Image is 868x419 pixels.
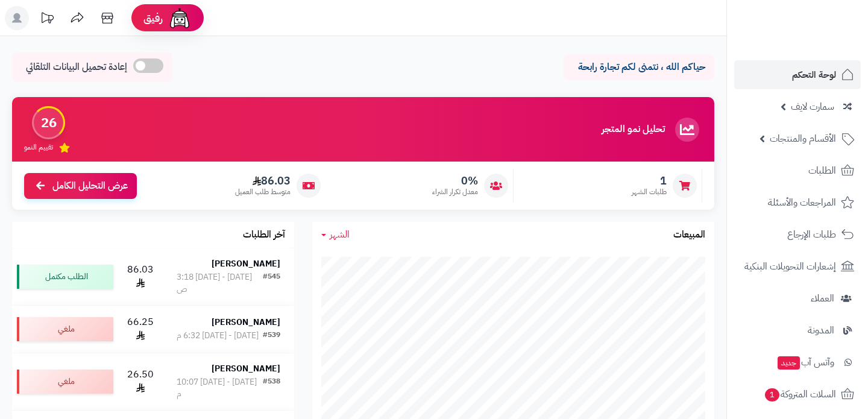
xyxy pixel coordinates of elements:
span: جديد [778,356,800,370]
span: الطلبات [808,162,836,179]
div: [DATE] - [DATE] 6:32 م [177,330,259,342]
strong: [PERSON_NAME] [212,362,280,375]
span: تقييم النمو [24,142,53,153]
span: وآتس آب [776,354,834,371]
span: سمارت لايف [791,98,834,115]
h3: المبيعات [673,230,705,241]
span: السلات المتروكة [764,386,836,403]
a: العملاء [734,284,861,313]
div: #539 [263,330,280,342]
a: السلات المتروكة1 [734,380,861,409]
span: معدل تكرار الشراء [432,187,478,197]
a: لوحة التحكم [734,60,861,89]
p: حياكم الله ، نتمنى لكم تجارة رابحة [573,60,705,74]
a: وآتس آبجديد [734,348,861,377]
a: الطلبات [734,156,861,185]
div: #545 [263,271,280,295]
span: طلبات الشهر [632,187,667,197]
td: 86.03 [118,248,163,305]
span: عرض التحليل الكامل [52,179,128,193]
span: رفيق [143,11,163,25]
h3: آخر الطلبات [243,230,285,241]
span: إشعارات التحويلات البنكية [744,258,836,275]
div: ملغي [17,370,113,394]
a: عرض التحليل الكامل [24,173,137,199]
td: 66.25 [118,306,163,353]
span: متوسط طلب العميل [235,187,291,197]
span: العملاء [811,290,834,307]
img: logo-2.png [786,34,857,59]
span: المراجعات والأسئلة [768,194,836,211]
h3: تحليل نمو المتجر [602,124,665,135]
div: [DATE] - [DATE] 10:07 م [177,376,263,400]
div: ملغي [17,317,113,341]
span: 1 [632,174,667,187]
span: 1 [765,388,779,402]
strong: [PERSON_NAME] [212,316,280,329]
td: 26.50 [118,353,163,410]
span: الشهر [330,227,350,242]
a: المراجعات والأسئلة [734,188,861,217]
span: 0% [432,174,478,187]
div: #538 [263,376,280,400]
span: الأقسام والمنتجات [770,130,836,147]
a: طلبات الإرجاع [734,220,861,249]
img: ai-face.png [168,6,192,30]
div: [DATE] - [DATE] 3:18 ص [177,271,263,295]
span: المدونة [808,322,834,339]
a: إشعارات التحويلات البنكية [734,252,861,281]
span: طلبات الإرجاع [787,226,836,243]
span: إعادة تحميل البيانات التلقائي [26,60,127,74]
span: 86.03 [235,174,291,187]
span: لوحة التحكم [792,66,836,83]
div: الطلب مكتمل [17,265,113,289]
a: تحديثات المنصة [32,6,62,33]
a: المدونة [734,316,861,345]
strong: [PERSON_NAME] [212,257,280,270]
a: الشهر [321,228,350,242]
